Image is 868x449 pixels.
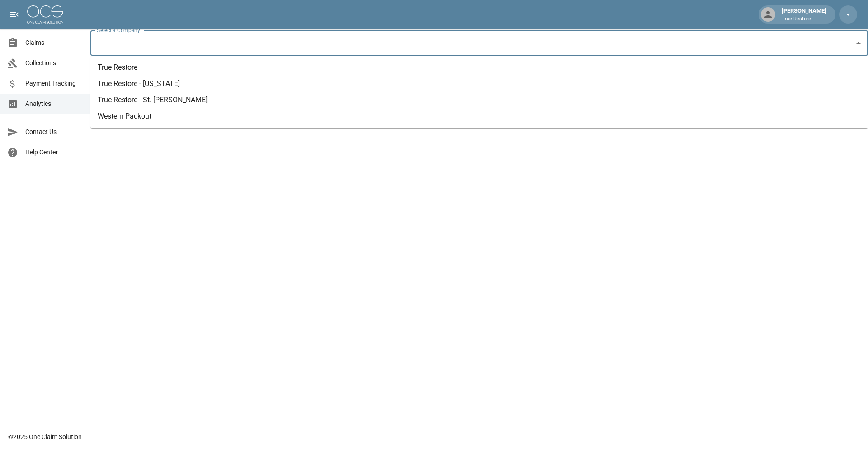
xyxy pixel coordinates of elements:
[782,15,826,23] p: True Restore
[90,92,868,108] li: True Restore - St. [PERSON_NAME]
[778,6,830,23] div: [PERSON_NAME]
[25,38,83,48] span: Claims
[97,26,140,34] label: Select a Company
[8,432,82,441] div: © 2025 One Claim Solution
[852,37,865,49] button: Close
[25,79,83,88] span: Payment Tracking
[25,99,83,109] span: Analytics
[25,58,83,68] span: Collections
[90,59,868,76] li: True Restore
[25,127,83,137] span: Contact Us
[25,148,83,157] span: Help Center
[5,5,24,24] button: open drawer
[90,76,868,92] li: True Restore - [US_STATE]
[27,5,63,24] img: ocs-logo-white-transparent.png
[90,108,868,124] li: Western Packout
